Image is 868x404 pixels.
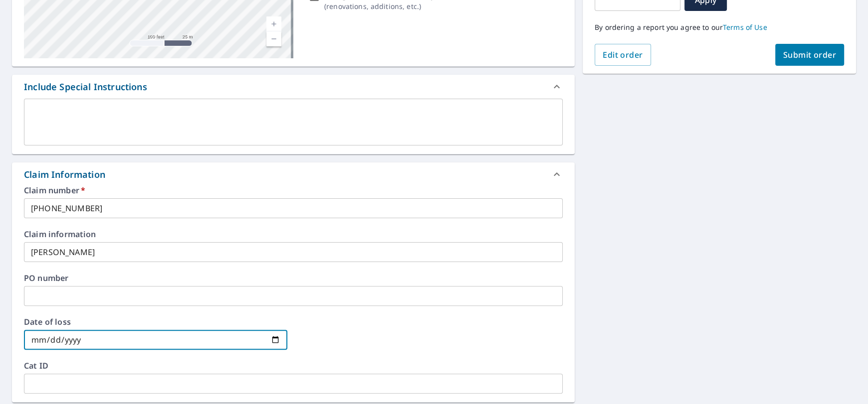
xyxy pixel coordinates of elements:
button: Submit order [775,44,845,66]
button: Edit order [595,44,651,66]
a: Current Level 18, Zoom Out [266,31,281,46]
label: Claim information [24,230,563,238]
p: ( renovations, additions, etc. ) [324,1,449,11]
p: By ordering a report you agree to our [595,23,844,32]
div: Include Special Instructions [12,75,575,99]
a: Current Level 18, Zoom In [266,16,281,31]
label: Date of loss [24,318,287,326]
label: Cat ID [24,362,563,370]
span: Edit order [603,49,643,60]
span: Submit order [783,49,837,60]
a: Terms of Use [723,22,767,32]
label: PO number [24,274,563,282]
label: Claim number [24,186,563,194]
div: Include Special Instructions [24,80,147,94]
div: Claim Information [12,162,575,186]
div: Claim Information [24,168,105,181]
